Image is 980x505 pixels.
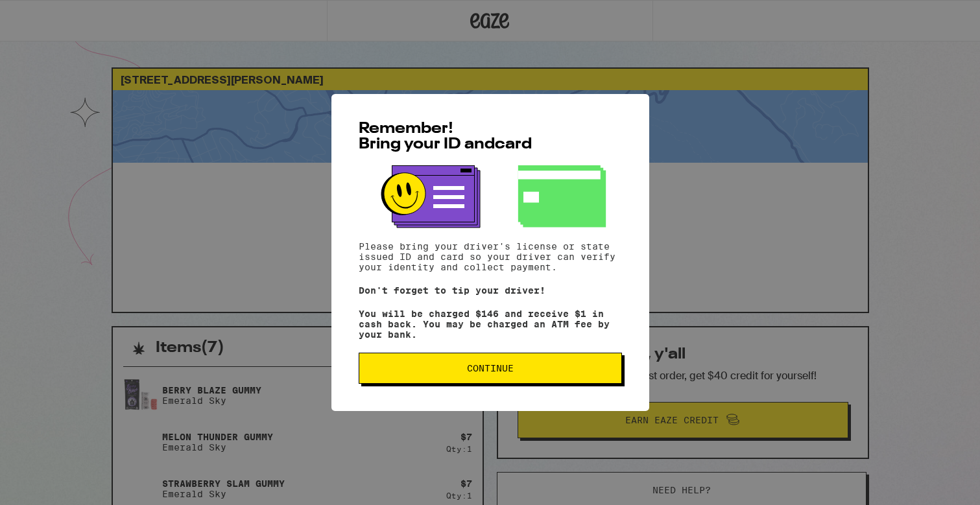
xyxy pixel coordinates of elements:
[359,353,622,384] button: Continue
[359,285,622,296] p: Don't forget to tip your driver!
[467,364,514,373] span: Continue
[359,241,622,272] p: Please bring your driver's license or state issued ID and card so your driver can verify your ide...
[8,9,93,19] span: Hi. Need any help?
[359,121,532,152] span: Remember! Bring your ID and card
[359,309,622,340] p: You will be charged $146 and receive $1 in cash back. You may be charged an ATM fee by your bank.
